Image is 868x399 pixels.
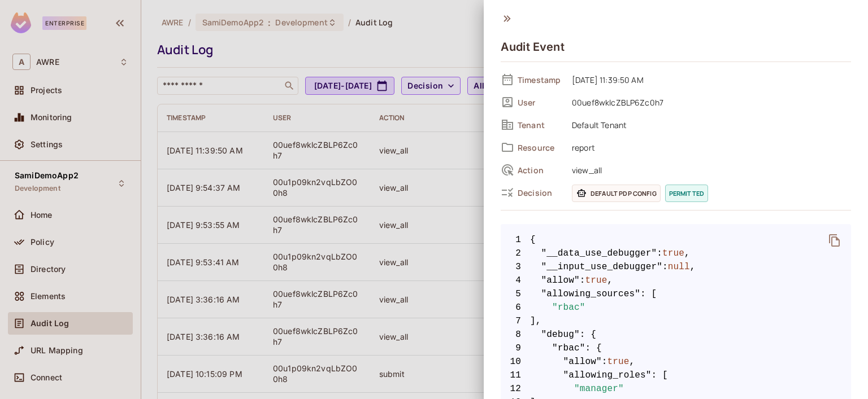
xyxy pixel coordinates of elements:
[518,97,563,108] span: User
[501,341,530,355] span: 9
[563,369,652,382] span: "allowing_roles"
[566,95,851,109] span: 00uef8wklcZBLP6Zc0h7
[501,274,530,287] span: 4
[501,355,530,369] span: 10
[580,274,585,287] span: :
[585,274,607,287] span: true
[662,260,668,274] span: :
[501,314,851,328] span: ],
[518,142,563,153] span: Resource
[580,328,596,341] span: : {
[518,165,563,176] span: Action
[574,382,624,396] span: "manager"
[665,185,708,202] span: permitted
[690,260,696,274] span: ,
[501,369,530,382] span: 11
[541,274,580,287] span: "allow"
[501,233,530,247] span: 1
[566,163,851,177] span: view_all
[566,141,851,154] span: report
[501,328,530,341] span: 8
[518,187,563,198] span: Decision
[563,355,602,369] span: "allow"
[501,247,530,260] span: 2
[657,247,662,260] span: :
[630,355,635,369] span: ,
[541,287,641,301] span: "allowing_sources"
[501,382,530,396] span: 12
[541,247,657,260] span: "__data_use_debugger"
[518,74,563,85] span: Timestamp
[566,118,851,131] span: Default Tenant
[501,260,530,274] span: 3
[552,301,585,314] span: "rbac"
[652,369,668,382] span: : [
[585,341,602,355] span: : {
[541,328,580,341] span: "debug"
[552,341,585,355] span: "rbac"
[602,355,607,369] span: :
[607,355,630,369] span: true
[684,247,690,260] span: ,
[640,287,657,301] span: : [
[501,287,530,301] span: 5
[821,227,848,254] button: delete
[566,73,851,86] span: [DATE] 11:39:50 AM
[662,247,684,260] span: true
[501,314,530,328] span: 7
[501,301,530,314] span: 6
[572,185,661,202] span: Default PDP config
[668,260,690,274] span: null
[541,260,663,274] span: "__input_use_debugger"
[501,40,565,54] h4: Audit Event
[518,120,563,130] span: Tenant
[530,233,536,247] span: {
[607,274,613,287] span: ,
